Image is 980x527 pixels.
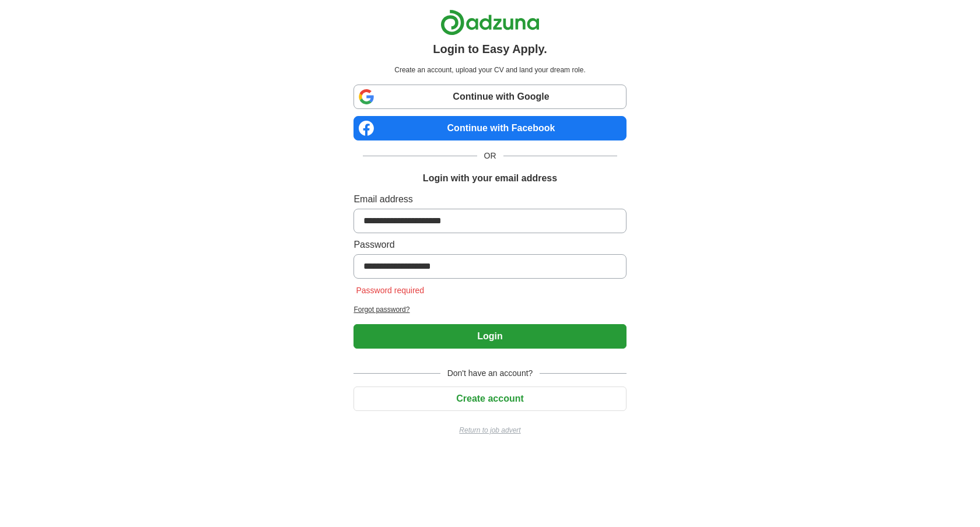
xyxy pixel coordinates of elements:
[353,116,626,140] a: Continue with Facebook
[440,9,540,36] img: Adzuna logo
[353,192,626,206] label: Email address
[353,304,626,315] a: Forgot password?
[423,171,557,185] h1: Login with your email address
[440,367,540,380] span: Don't have an account?
[353,85,626,109] a: Continue with Google
[356,65,624,75] p: Create an account, upload your CV and land your dream role.
[353,394,626,403] a: Create account
[353,286,426,295] span: Password required
[353,425,626,435] a: Return to job advert
[353,238,626,252] label: Password
[353,387,626,411] button: Create account
[433,40,547,58] h1: Login to Easy Apply.
[477,150,503,162] span: OR
[353,324,626,349] button: Login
